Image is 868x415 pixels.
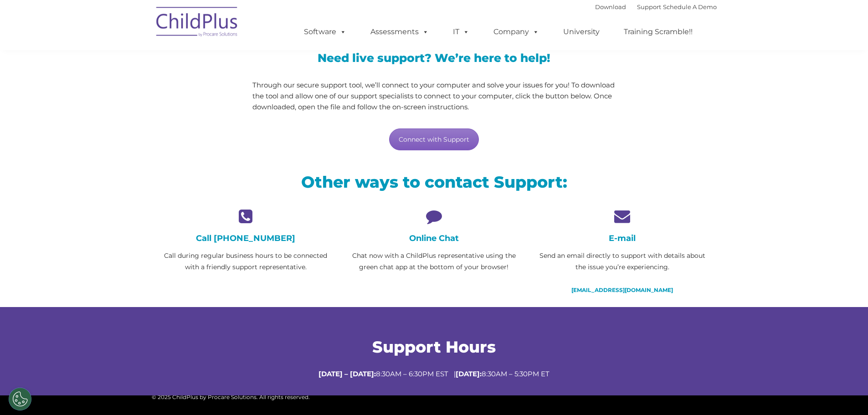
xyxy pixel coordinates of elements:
p: Through our secure support tool, we’ll connect to your computer and solve your issues for you! To... [252,80,616,113]
a: Software [295,23,355,41]
a: Download [595,3,626,10]
button: Cookies Settings [9,388,31,410]
a: Connect with Support [389,128,479,150]
h4: Online Chat [347,233,521,243]
span: 8:30AM – 6:30PM EST | 8:30AM – 5:30PM ET [318,369,550,378]
h4: E-mail [535,233,709,243]
p: Call during regular business hours to be connected with a friendly support representative. [159,250,333,273]
font: | [595,3,717,10]
img: ChildPlus by Procare Solutions [152,0,243,46]
span: © 2025 ChildPlus by Procare Solutions. All rights reserved. [152,394,310,400]
a: [EMAIL_ADDRESS][DOMAIN_NAME] [571,287,673,293]
a: Support [637,3,661,10]
strong: [DATE]: [456,369,482,378]
strong: [DATE] – [DATE]: [318,369,376,378]
a: Schedule A Demo [663,3,717,10]
a: Training Scramble!! [615,23,702,41]
a: Company [484,23,548,41]
a: Assessments [361,23,438,41]
span: Support Hours [372,337,496,357]
a: University [554,23,609,41]
a: IT [444,23,478,41]
h2: Other ways to contact Support: [159,172,710,192]
p: Send an email directly to support with details about the issue you’re experiencing. [535,250,709,273]
p: Chat now with a ChildPlus representative using the green chat app at the bottom of your browser! [347,250,521,273]
h3: Need live support? We’re here to help! [252,52,616,64]
h4: Call [PHONE_NUMBER] [159,233,333,243]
